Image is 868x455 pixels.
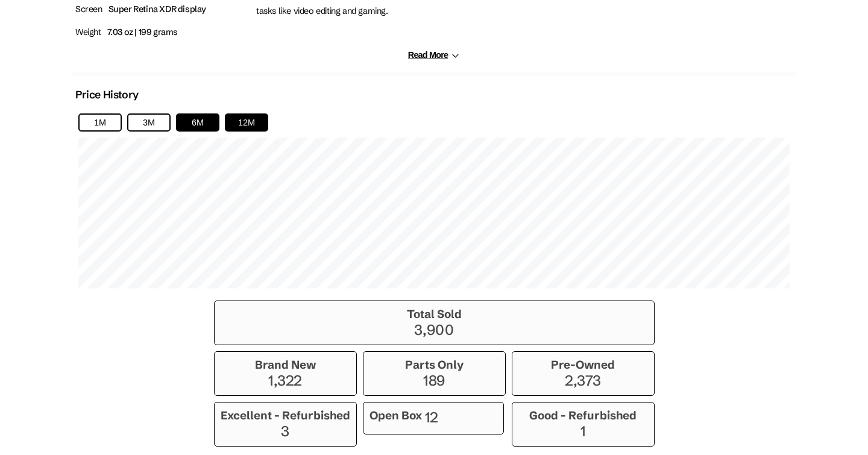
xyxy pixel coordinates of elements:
[370,358,499,372] h3: Parts Only
[221,358,350,372] h3: Brand New
[221,422,350,440] p: 3
[221,409,350,422] h3: Excellent - Refurbished
[518,409,648,422] h3: Good - Refurbished
[221,372,350,389] p: 1,322
[176,113,219,132] button: 6M
[518,422,648,440] p: 1
[75,24,250,41] p: Weight
[408,50,460,60] button: Read More
[225,113,268,132] button: 12M
[221,321,648,339] p: 3,900
[518,358,648,372] h3: Pre-Owned
[127,113,171,132] button: 3M
[75,1,250,18] p: Screen
[221,307,648,321] h3: Total Sold
[425,409,438,428] p: 12
[78,113,122,132] button: 1M
[370,409,422,428] h3: Open Box
[75,88,139,101] h2: Price History
[518,372,648,389] p: 2,373
[107,27,178,37] span: 7.03 oz | 199 grams
[370,372,499,389] p: 189
[108,4,206,14] span: Super Retina XDR display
